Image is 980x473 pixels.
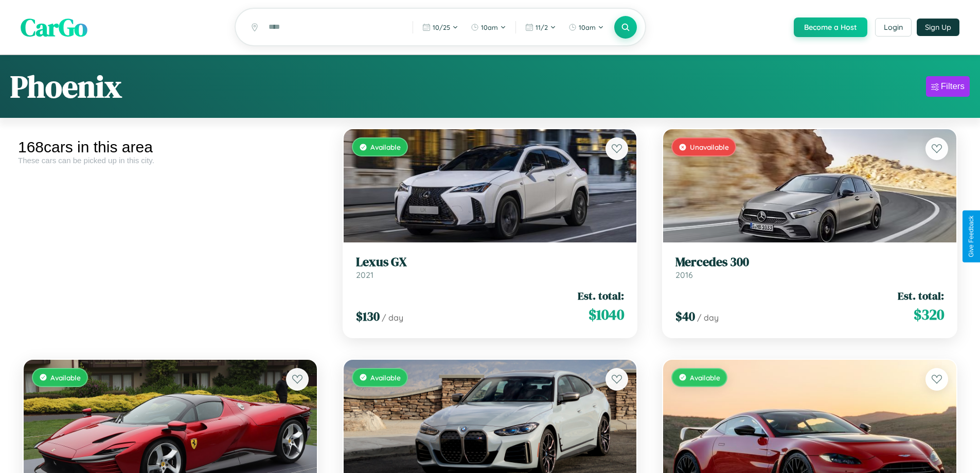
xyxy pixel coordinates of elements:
button: 10am [466,19,511,36]
div: 168 cars in this area [18,138,323,156]
span: 2021 [356,270,373,280]
div: Give Feedback [968,216,975,257]
span: Est. total: [898,288,944,303]
span: $ 1040 [589,304,624,325]
span: 11 / 2 [536,23,548,31]
div: Filters [941,81,965,92]
button: 10am [563,19,609,36]
span: Available [370,143,401,151]
h3: Lexus GX [356,255,625,270]
span: Available [50,373,81,382]
span: 10am [481,23,498,31]
span: Available [690,373,720,382]
button: Filters [926,76,970,97]
span: Available [370,373,401,382]
button: Login [875,18,912,37]
span: Est. total: [578,288,624,303]
button: 10/25 [417,19,464,36]
span: 10am [579,23,596,31]
span: CarGo [21,10,87,44]
span: $ 40 [675,308,695,325]
a: Lexus GX2021 [356,255,625,280]
h3: Mercedes 300 [675,255,944,270]
span: 2016 [675,270,693,280]
span: $ 130 [356,308,380,325]
span: / day [382,312,403,323]
span: $ 320 [914,304,944,325]
div: These cars can be picked up in this city. [18,156,323,165]
span: 10 / 25 [433,23,450,31]
button: Sign Up [917,19,959,36]
h1: Phoenix [10,65,122,108]
span: Unavailable [690,143,729,151]
span: / day [697,312,719,323]
button: 11/2 [520,19,561,36]
a: Mercedes 3002016 [675,255,944,280]
button: Become a Host [794,17,867,37]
